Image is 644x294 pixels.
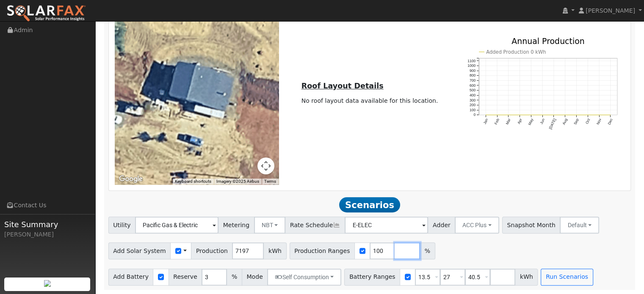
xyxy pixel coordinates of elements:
[519,114,520,115] circle: onclick=""
[108,242,171,259] span: Add Solar System
[339,197,400,212] span: Scenarios
[505,118,511,125] text: Mar
[467,58,475,63] text: 1100
[494,118,500,125] text: Feb
[467,63,475,68] text: 1000
[607,117,614,125] text: Dec
[470,83,476,87] text: 600
[564,114,566,115] circle: onclick=""
[108,217,136,234] span: Utility
[117,173,145,184] a: Open this area in Google Maps (opens a new window)
[191,242,232,259] span: Production
[482,118,489,125] text: Jan
[517,118,523,124] text: Apr
[169,269,202,286] span: Reserve
[531,114,532,115] circle: onclick=""
[470,88,476,92] text: 500
[508,114,509,115] circle: onclick=""
[216,179,259,184] span: Imagery ©2025 Airbus
[4,219,91,230] span: Site Summary
[587,114,589,115] circle: onclick=""
[541,269,593,286] button: Run Scenarios
[542,114,543,115] circle: onclick=""
[486,49,546,55] text: Added Production 0 kWh
[344,269,400,286] span: Battery Ranges
[485,114,486,115] circle: onclick=""
[135,217,218,234] input: Select a Utility
[560,217,599,234] button: Default
[553,114,554,115] circle: onclick=""
[598,114,600,115] circle: onclick=""
[470,73,476,77] text: 800
[527,117,534,126] text: May
[285,217,345,234] span: Rate Schedule
[175,179,211,184] button: Keyboard shortcuts
[610,114,611,115] circle: onclick=""
[218,217,254,234] span: Metering
[108,269,154,286] span: Add Battery
[515,269,538,286] span: kWh
[227,269,242,286] span: %
[44,280,51,287] img: retrieve
[561,118,568,125] text: Aug
[586,7,635,14] span: [PERSON_NAME]
[455,217,499,234] button: ACC Plus
[496,114,498,115] circle: onclick=""
[585,117,591,124] text: Oct
[263,242,286,259] span: kWh
[428,217,455,234] span: Adder
[470,68,476,72] text: 900
[470,98,476,102] text: 300
[470,103,476,107] text: 200
[267,269,341,286] button: Self Consumption
[420,242,435,259] span: %
[4,230,91,239] div: [PERSON_NAME]
[257,157,274,174] button: Map camera controls
[242,269,268,286] span: Mode
[548,118,557,130] text: [DATE]
[264,179,276,184] a: Terms
[539,118,545,125] text: Jun
[511,36,585,45] text: Annual Production
[470,78,476,82] text: 700
[470,93,476,97] text: 400
[596,117,603,125] text: Nov
[502,217,561,234] span: Snapshot Month
[290,242,355,259] span: Production Ranges
[117,173,145,184] img: Google
[470,107,476,112] text: 100
[473,113,475,117] text: 0
[300,95,439,107] td: No roof layout data available for this location.
[254,217,286,234] button: NBT
[345,217,428,234] input: Select a Rate Schedule
[6,5,86,22] img: SolarFax
[573,118,580,125] text: Sep
[576,114,577,115] circle: onclick=""
[301,82,384,90] u: Roof Layout Details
